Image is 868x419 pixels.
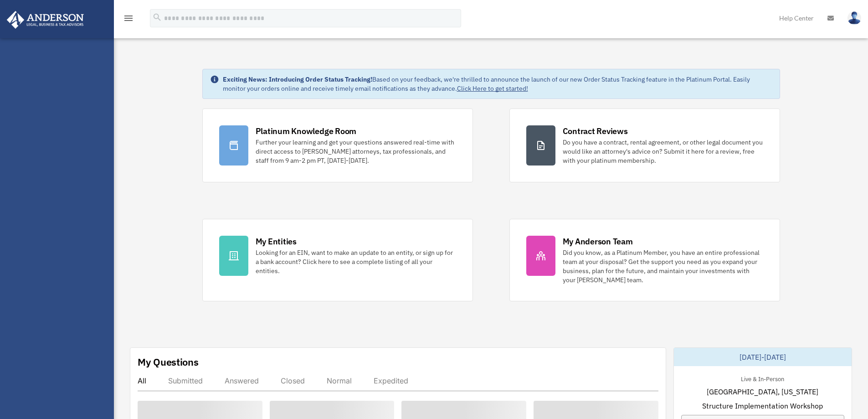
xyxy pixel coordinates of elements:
[509,109,780,182] a: Contract Reviews Do you have a contract, rental agreement, or other legal document you would like...
[225,376,259,385] div: Answered
[168,376,203,385] div: Submitted
[256,125,357,137] div: Platinum Knowledge Room
[563,248,763,285] div: Did you know, as a Platinum Member, you have an entire professional team at your disposal? Get th...
[734,373,791,383] div: Live & In-Person
[563,138,763,165] div: Do you have a contract, rental agreement, or other legal document you would like an attorney's ad...
[509,219,780,301] a: My Anderson Team Did you know, as a Platinum Member, you have an entire professional team at your...
[138,355,199,369] div: My Questions
[256,248,456,275] div: Looking for an EIN, want to make an update to an entity, or sign up for a bank account? Click her...
[327,376,352,385] div: Normal
[281,376,305,385] div: Closed
[202,109,473,182] a: Platinum Knowledge Room Further your learning and get your questions answered real-time with dire...
[4,11,87,29] img: Anderson Advisors Platinum Portal
[707,386,818,397] span: [GEOGRAPHIC_DATA], [US_STATE]
[123,16,134,24] a: menu
[674,348,852,366] div: [DATE]-[DATE]
[152,12,162,22] i: search
[847,11,861,25] img: User Pic
[457,84,528,93] a: Click Here to get started!
[374,376,408,385] div: Expedited
[223,75,772,93] div: Based on your feedback, we're thrilled to announce the launch of our new Order Status Tracking fe...
[223,75,372,83] strong: Exciting News: Introducing Order Status Tracking!
[563,236,633,247] div: My Anderson Team
[256,138,456,165] div: Further your learning and get your questions answered real-time with direct access to [PERSON_NAM...
[256,236,297,247] div: My Entities
[138,376,146,385] div: All
[702,400,823,411] span: Structure Implementation Workshop
[123,13,134,24] i: menu
[563,125,628,137] div: Contract Reviews
[202,219,473,301] a: My Entities Looking for an EIN, want to make an update to an entity, or sign up for a bank accoun...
